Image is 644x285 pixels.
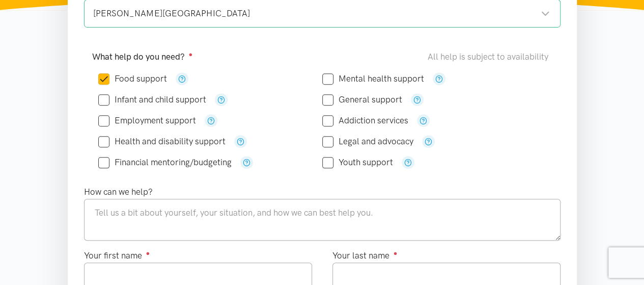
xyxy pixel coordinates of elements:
[428,50,552,64] div: All help is subject to availability
[92,50,193,64] label: What help do you need?
[98,116,196,125] label: Employment support
[322,74,424,83] label: Mental health support
[98,137,226,146] label: Health and disability support
[98,95,206,104] label: Infant and child support
[84,185,153,199] label: How can we help?
[98,74,167,83] label: Food support
[189,50,193,58] sup: ●
[84,249,150,263] label: Your first name
[322,158,393,167] label: Youth support
[93,7,550,20] div: [PERSON_NAME][GEOGRAPHIC_DATA]
[146,249,150,257] sup: ●
[98,158,232,167] label: Financial mentoring/budgeting
[332,249,398,263] label: Your last name
[394,249,398,257] sup: ●
[322,137,413,146] label: Legal and advocacy
[322,116,408,125] label: Addiction services
[322,95,402,104] label: General support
